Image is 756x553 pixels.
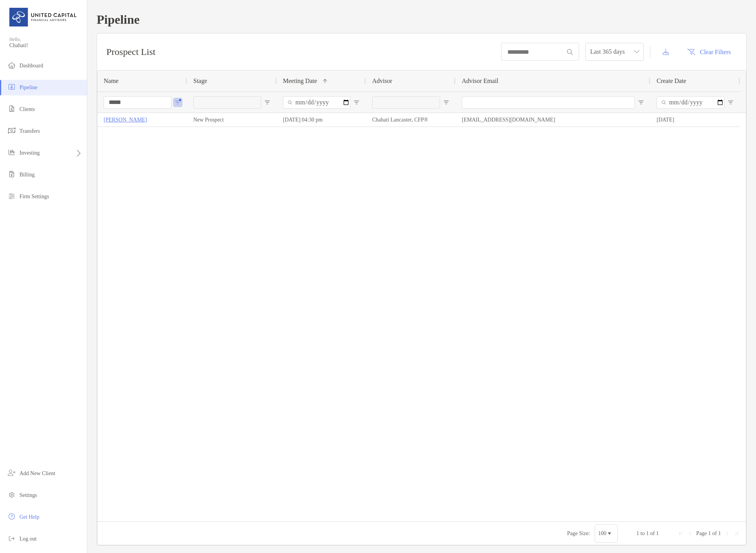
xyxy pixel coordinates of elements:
input: Advisor Email Filter Input [462,96,635,109]
img: transfers icon [7,126,16,135]
span: Dashboard [19,63,43,69]
img: clients icon [7,104,16,113]
div: Page Size: [567,530,590,537]
a: [PERSON_NAME] [104,115,147,125]
div: Previous Page [687,530,693,537]
span: Meeting Date [283,77,317,85]
button: Open Filter Menu [638,99,644,106]
input: Create Date Filter Input [657,96,724,109]
img: logout icon [7,534,16,543]
button: Open Filter Menu [443,99,449,106]
div: Page Size [595,524,618,543]
img: add_new_client icon [7,468,16,477]
span: Last 365 days [590,43,639,60]
span: of [712,530,717,536]
div: [DATE] [650,113,740,127]
span: Pipeline [19,85,37,90]
button: Open Filter Menu [728,99,734,106]
img: billing icon [7,169,16,179]
span: Transfers [19,128,40,134]
input: Meeting Date Filter Input [283,96,350,109]
button: Open Filter Menu [175,99,181,106]
span: Advisor [372,77,392,85]
span: Settings [19,492,37,498]
img: input icon [567,49,573,55]
span: Log out [19,536,37,542]
span: Create Date [657,77,686,85]
img: United Capital Logo [9,3,78,31]
span: Clients [19,106,35,112]
div: [EMAIL_ADDRESS][DOMAIN_NAME] [456,113,650,127]
span: Billing [19,172,35,178]
span: 1 [656,530,659,536]
span: 1 [708,530,711,536]
span: 1 [646,530,649,536]
img: pipeline icon [7,82,16,92]
img: investing icon [7,148,16,157]
img: firm-settings icon [7,191,16,201]
button: Open Filter Menu [353,99,360,106]
img: get-help icon [7,512,16,521]
button: Clear Filters [681,43,737,60]
img: settings icon [7,490,16,499]
div: [DATE] 04:30 pm [277,113,366,127]
span: 1 [636,530,639,536]
span: 1 [718,530,721,536]
div: First Page [678,530,684,537]
div: Next Page [724,530,730,537]
span: Firm Settings [19,194,49,199]
h1: Pipeline [97,12,747,27]
button: Open Filter Menu [264,99,270,106]
div: Last Page [733,530,740,537]
span: Add New Client [19,470,55,476]
span: Advisor Email [462,77,498,85]
span: Page [696,530,707,536]
img: dashboard icon [7,60,16,70]
div: 100 [598,530,606,537]
span: Chahati! [9,42,82,49]
div: New Prospect [187,113,277,127]
span: Investing [19,150,40,156]
span: to [641,530,645,536]
span: Stage [193,77,207,85]
h3: Prospect List [106,47,155,57]
div: Chahati Lancaster, CFP® [366,113,456,127]
span: of [650,530,655,536]
input: Name Filter Input [104,96,171,109]
span: Name [104,77,118,85]
span: Get Help [19,514,39,520]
